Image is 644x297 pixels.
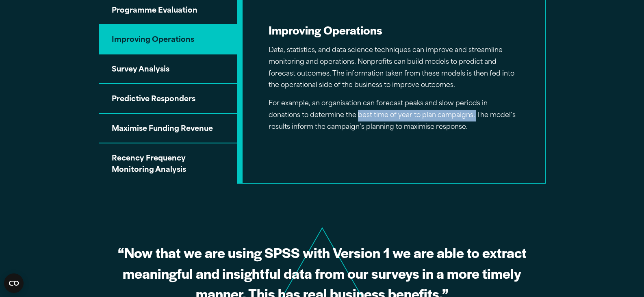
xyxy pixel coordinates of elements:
button: Maximise Funding Revenue [99,114,237,143]
button: Improving Operations [99,25,237,54]
button: Open CMP widget [4,273,24,293]
button: Predictive Responders [99,84,237,114]
button: Recency Frequency Monitoring Analysis [99,143,237,184]
p: Data, statistics, and data science techniques can improve and streamline monitoring and operation... [269,45,519,91]
button: Survey Analysis [99,54,237,84]
p: For example, an organisation can forecast peaks and slow periods in donations to determine the be... [269,98,519,133]
h3: Improving Operations [269,22,519,38]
